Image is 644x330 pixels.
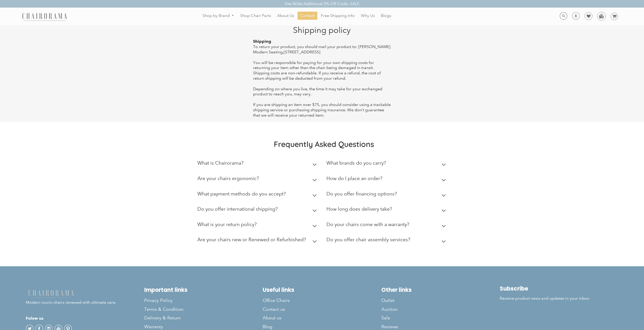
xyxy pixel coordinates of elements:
[197,233,319,249] summary: Are your chairs new or Renewed or Refurbished?
[26,315,144,321] h4: Folow us
[275,12,297,20] a: About Us
[326,218,448,233] summary: Do your chairs come with a warranty?
[318,12,357,20] a: Free Shipping Info
[240,13,271,18] span: Shop Chair Parts
[361,13,375,18] span: Why Us
[197,206,278,212] h2: Do you offer international shipping?
[197,222,257,227] h2: What is your return policy?
[381,324,398,330] span: Reviews
[277,13,294,18] span: About Us
[144,296,263,305] a: Privacy Policy
[326,237,410,243] h2: Do you offer chair assembly services?
[326,175,382,181] h2: How do I place an order?
[358,12,377,20] a: Why Us
[253,102,391,118] span: If you are shipping an item over $75, you should consider using a trackable shipping service or p...
[144,287,263,293] h2: Important links
[263,314,381,322] a: About us
[197,203,319,218] summary: Do you offer international shipping?
[381,298,394,303] span: Outlet
[381,287,500,293] h2: Other links
[326,191,397,197] h2: Do you offer financing options?
[253,44,390,54] span: To return your product, you should mail your product to: [PERSON_NAME] Modern Seating,[STREET_ADD...
[597,12,605,20] img: WhatsApp_Image_2024-07-12_at_16.23.01.webp
[263,324,272,330] span: Blog
[298,12,317,20] a: Contact
[500,296,618,301] p: Receive product news and updates in your inbox
[381,305,500,314] a: Auction
[381,13,391,18] span: Blogs
[144,306,183,312] span: Terms & Condition
[381,315,390,321] span: Sale
[144,314,263,322] a: Delivery & Return
[326,206,392,212] h2: How long does delivery take?
[253,25,391,35] h1: Shipping policy
[326,222,409,227] h2: Do your chairs come with a warranty?
[500,285,618,292] h2: Subscribe
[197,139,450,149] h2: Frequently Asked Questions
[238,12,274,20] a: Shop Chair Parts
[326,160,386,166] h2: What brands do you carry?
[197,175,259,181] h2: Are your chairs ergonomic?
[326,172,448,187] summary: How do I place an order?
[326,203,448,218] summary: How long does delivery take?
[144,298,173,303] span: Privacy Policy
[197,191,286,197] h2: What payment methods do you accept?
[253,86,382,97] span: Depending on where you live, the time it may take for your exchanged product to reach you, may vary.
[253,39,271,44] strong: Shipping
[263,315,281,321] span: About us
[91,12,502,21] nav: DesktopNavigation
[197,160,243,166] h2: What is Chairorama?
[144,305,263,314] a: Terms & Condition
[197,172,319,187] summary: Are your chairs ergonomic?
[381,306,398,312] span: Auction
[263,306,285,312] span: Contact us
[263,298,290,303] span: Office Chairs
[197,218,319,233] summary: What is your return policy?
[263,296,381,305] a: Office Chairs
[263,305,381,314] a: Contact us
[197,237,306,243] h2: Are your chairs new or Renewed or Refurbished?
[144,324,163,330] span: Warranty
[26,289,76,298] img: chairorama
[144,315,181,321] span: Delivery & Return
[19,12,70,21] img: chairorama
[200,12,237,20] a: Shop by Brand
[326,157,448,172] summary: What brands do you carry?
[300,13,315,18] span: Contact
[321,13,355,18] span: Free Shipping Info
[253,60,381,81] span: You will be responsible for paying for your own shipping costs for returning your item other than...
[381,314,500,322] a: Sale
[326,187,448,203] summary: Do you offer financing options?
[378,12,394,20] a: Blogs
[326,233,448,249] summary: Do you offer chair assembly services?
[197,187,319,203] summary: What payment methods do you accept?
[263,287,381,293] h2: Useful links
[197,157,319,172] summary: What is Chairorama?
[381,296,500,305] a: Outlet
